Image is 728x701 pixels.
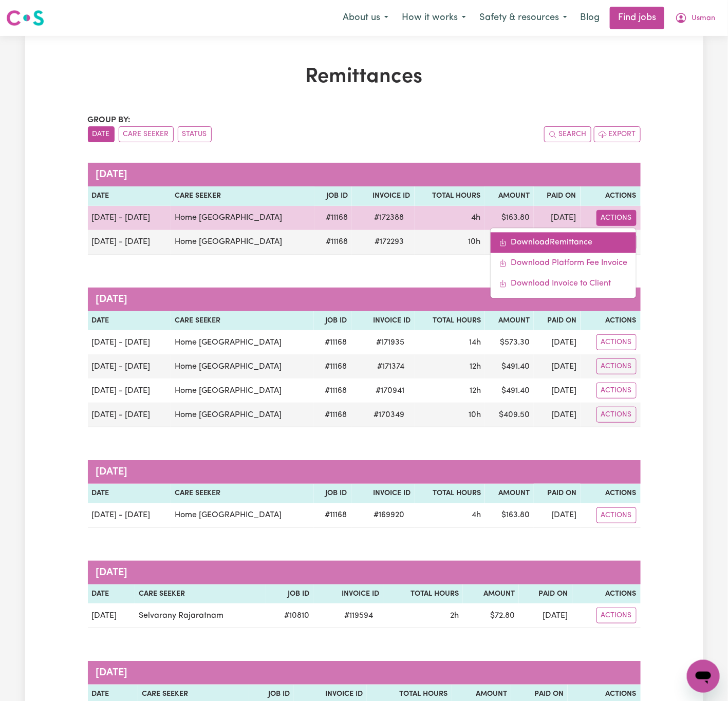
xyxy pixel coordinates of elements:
th: Paid On [519,584,572,604]
button: Safety & resources [473,7,574,29]
button: Actions [596,407,637,423]
span: 2 hours [450,612,459,620]
td: $ 491.40 [485,354,534,378]
td: Home [GEOGRAPHIC_DATA] [171,206,314,230]
button: About us [336,7,395,29]
button: How it works [395,7,473,29]
th: Job ID [314,484,351,503]
th: Job ID [314,311,351,331]
td: [DATE] - [DATE] [88,354,171,378]
caption: [DATE] [88,163,641,186]
td: [DATE] [88,603,135,628]
td: [DATE] [534,503,580,528]
td: $ 72.80 [463,603,519,628]
th: Job ID [314,186,352,206]
td: $ 409.50 [485,403,534,427]
th: Invoice ID [351,484,415,503]
button: My Account [668,7,722,29]
td: $ 409.50 [484,230,534,255]
th: Invoice ID [351,311,415,331]
span: 4 hours [472,511,481,519]
span: # 119594 [338,610,379,622]
span: # 170349 [368,409,411,421]
th: Care Seeker [135,584,266,604]
td: # 11168 [314,503,351,528]
button: Actions [596,507,637,523]
a: Download invoice to CS #172388 [491,273,636,294]
caption: [DATE] [88,561,641,584]
caption: [DATE] [88,460,641,484]
td: [DATE] [534,403,580,427]
th: Paid On [534,186,581,206]
a: Download platform fee #172388 [491,253,636,273]
td: Home [GEOGRAPHIC_DATA] [171,230,314,255]
span: 12 hours [470,363,481,371]
td: [DATE] [534,330,580,354]
th: Paid On [534,484,580,503]
td: $ 163.80 [485,503,534,528]
span: 4 hours [471,214,480,222]
span: 14 hours [469,338,481,347]
td: # 11168 [314,330,351,354]
td: [DATE] - [DATE] [88,503,171,528]
a: Blog [574,7,606,29]
td: [DATE] [534,354,580,378]
td: [DATE] - [DATE] [88,330,171,354]
th: Date [88,484,171,503]
span: # 169920 [368,509,411,521]
td: $ 163.80 [484,206,534,230]
th: Total Hours [415,311,485,331]
div: Actions [490,228,637,298]
td: [DATE] - [DATE] [88,230,171,255]
th: Actions [572,584,641,604]
button: Actions [596,334,637,350]
span: # 170941 [370,385,411,397]
span: 10 hours [468,238,480,246]
button: Actions [596,358,637,374]
span: 10 hours [469,411,481,419]
th: Amount [463,584,519,604]
th: Invoice ID [352,186,415,206]
th: Total Hours [415,484,485,503]
caption: [DATE] [88,288,641,311]
img: Careseekers logo [6,9,44,27]
th: Actions [581,484,641,503]
button: sort invoices by paid status [178,126,212,142]
th: Amount [484,186,534,206]
td: Selvarany Rajaratnam [135,603,266,628]
td: # 11168 [314,354,351,378]
th: Care Seeker [171,484,314,503]
th: Actions [581,186,641,206]
button: Actions [596,210,637,226]
th: Care Seeker [171,311,314,331]
span: # 172293 [369,236,410,248]
th: Actions [581,311,641,331]
th: Job ID [266,584,313,604]
iframe: Button to launch messaging window [687,660,720,693]
td: # 11168 [314,206,352,230]
button: Actions [596,383,637,399]
span: # 171374 [371,361,411,373]
button: Actions [596,608,637,623]
td: Home [GEOGRAPHIC_DATA] [171,378,314,403]
td: Home [GEOGRAPHIC_DATA] [171,330,314,354]
th: Amount [485,484,534,503]
td: # 10810 [266,603,313,628]
td: # 11168 [314,378,351,403]
td: # 11168 [314,230,352,255]
td: Home [GEOGRAPHIC_DATA] [171,403,314,427]
a: Find jobs [610,7,664,29]
th: Invoice ID [313,584,383,604]
td: [DATE] [519,603,572,628]
th: Date [88,311,171,331]
td: $ 573.30 [485,330,534,354]
td: [DATE] [534,378,580,403]
a: Careseekers logo [6,6,44,30]
span: Usman [692,13,715,24]
td: $ 491.40 [485,378,534,403]
caption: [DATE] [88,661,641,685]
td: [DATE] - [DATE] [88,378,171,403]
button: Search [544,126,591,142]
span: # 172388 [368,212,410,224]
th: Paid On [534,311,580,331]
